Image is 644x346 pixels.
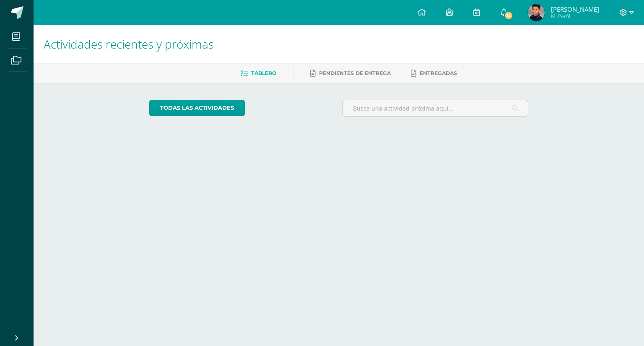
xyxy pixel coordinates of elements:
[343,100,528,116] input: Busca una actividad próxima aquí...
[420,70,457,76] span: Entregadas
[319,70,391,76] span: Pendientes de entrega
[504,11,513,20] span: 14
[551,5,599,13] span: [PERSON_NAME]
[551,13,599,20] span: Mi Perfil
[44,36,214,52] span: Actividades recientes y próximas
[528,4,545,21] img: 546bb2301e5fea99ed7f5ddb2ba3d8d8.png
[149,100,245,116] a: todas las Actividades
[241,67,276,80] a: Tablero
[310,67,391,80] a: Pendientes de entrega
[251,70,276,76] span: Tablero
[411,67,457,80] a: Entregadas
